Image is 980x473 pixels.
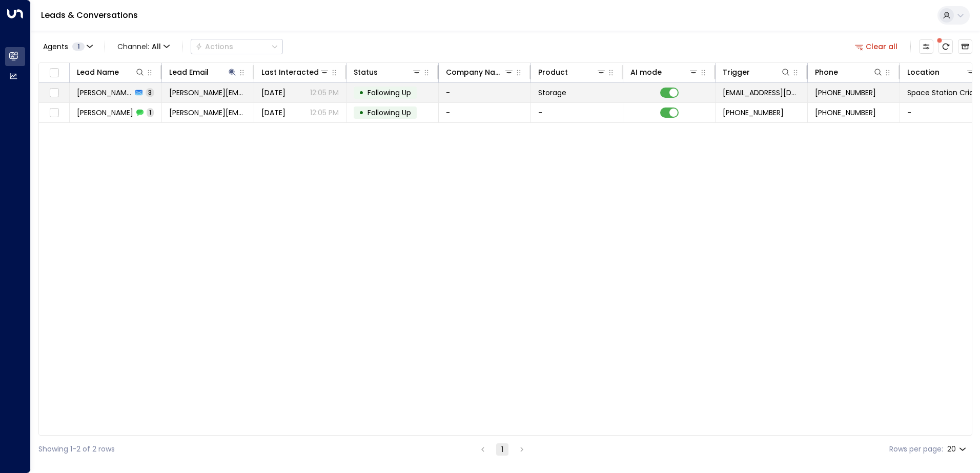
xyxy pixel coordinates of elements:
[43,43,68,50] span: Agents
[531,103,623,122] td: -
[723,88,800,98] span: leads@space-station.co.uk
[169,66,209,78] div: Lead Email
[439,83,531,102] td: -
[538,66,568,78] div: Product
[195,42,233,51] div: Actions
[359,104,364,121] div: •
[938,39,953,54] span: There are new threads available. Refresh the grid to view the latest updates.
[146,88,154,97] span: 3
[359,84,364,101] div: •
[630,66,662,78] div: AI mode
[354,66,422,78] div: Status
[815,66,883,78] div: Phone
[446,66,514,78] div: Company Name
[310,107,339,118] p: 12:05 PM
[367,88,411,98] span: Following Up
[113,39,174,54] button: Channel:All
[723,107,784,118] span: +447882533289
[723,66,791,78] div: Trigger
[723,66,750,78] div: Trigger
[310,88,339,98] p: 12:05 PM
[77,66,119,78] div: Lead Name
[152,42,161,51] span: All
[538,88,566,98] span: Storage
[77,107,133,118] span: Josh Daniels
[958,39,972,54] button: Archived Leads
[261,88,285,98] span: Yesterday
[77,88,132,98] span: Josh Daniels
[113,39,174,54] span: Channel:
[72,42,85,51] span: 1
[907,66,976,78] div: Location
[261,66,319,78] div: Last Interacted
[907,66,940,78] div: Location
[169,107,247,118] span: daniels.josh@hotmail.co.uk
[496,443,508,456] button: page 1
[367,107,411,118] span: Following Up
[630,66,699,78] div: AI mode
[191,39,283,54] button: Actions
[48,106,60,119] span: Toggle select row
[261,66,330,78] div: Last Interacted
[538,66,606,78] div: Product
[815,66,838,78] div: Phone
[261,107,285,118] span: Sep 16, 2025
[191,39,283,54] div: Button group with a nested menu
[815,107,876,118] span: +447882533289
[889,444,943,455] label: Rows per page:
[947,442,968,457] div: 20
[169,66,237,78] div: Lead Email
[147,108,154,117] span: 1
[851,39,902,54] button: Clear all
[354,66,378,78] div: Status
[38,39,96,54] button: Agents1
[38,444,115,455] div: Showing 1-2 of 2 rows
[77,66,145,78] div: Lead Name
[476,443,528,456] nav: pagination navigation
[41,9,138,21] a: Leads & Conversations
[439,103,531,122] td: -
[815,88,876,98] span: +447882533289
[919,39,933,54] button: Customize
[48,67,60,79] span: Toggle select all
[169,88,247,98] span: daniels.josh@hotmail.co.uk
[446,66,504,78] div: Company Name
[48,87,60,99] span: Toggle select row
